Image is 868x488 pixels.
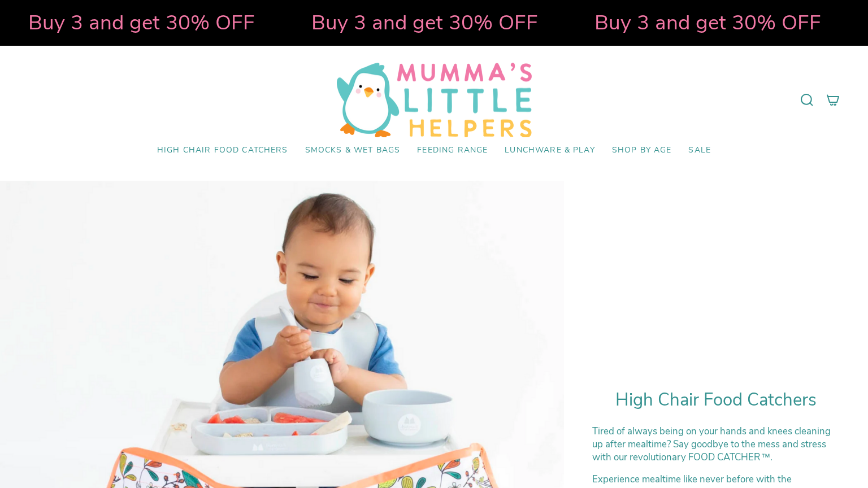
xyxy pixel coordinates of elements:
strong: Buy 3 and get 30% OFF [593,8,819,37]
h1: High Chair Food Catchers [592,390,840,411]
a: Shop by Age [604,137,680,164]
a: Feeding Range [409,137,496,164]
p: Tired of always being on your hands and knees cleaning up after mealtime? Say goodbye to the mess... [592,425,840,464]
span: Shop by Age [612,146,672,155]
a: High Chair Food Catchers [149,137,297,164]
a: SALE [680,137,719,164]
strong: Buy 3 and get 30% OFF [310,8,536,37]
strong: Buy 3 and get 30% OFF [27,8,253,37]
img: Mumma’s Little Helpers [337,63,532,137]
span: Feeding Range [417,146,488,155]
span: Lunchware & Play [505,146,594,155]
a: Lunchware & Play [496,137,603,164]
span: SALE [688,146,711,155]
span: High Chair Food Catchers [157,146,288,155]
span: Smocks & Wet Bags [305,146,401,155]
a: Smocks & Wet Bags [297,137,409,164]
